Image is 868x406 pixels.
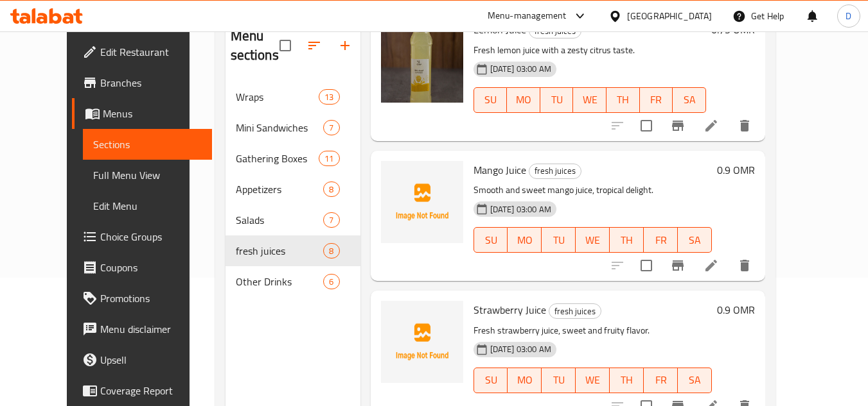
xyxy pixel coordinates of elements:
p: Fresh strawberry juice, sweet and fruity flavor. [474,323,712,339]
nav: Menu sections [226,76,360,302]
button: TU [540,87,574,113]
button: WE [573,87,607,113]
span: Full Menu View [93,167,202,183]
button: Branch-specific-item [662,110,693,141]
span: Sort sections [299,30,330,61]
span: fresh juices [236,243,324,258]
span: Mango Juice [474,160,526,180]
span: SA [683,231,707,250]
button: FR [644,227,678,253]
span: 7 [324,122,339,134]
button: Add section [330,30,360,61]
span: Appetizers [236,182,324,197]
button: FR [640,87,673,113]
a: Branches [72,67,212,98]
button: TU [542,368,576,393]
span: fresh juices [529,164,581,178]
h6: 0.75 OMR [711,21,755,38]
span: Other Drinks [236,274,324,289]
span: SU [479,231,503,250]
a: Promotions [72,283,212,314]
span: 8 [324,245,339,257]
button: delete [729,250,760,281]
button: TU [542,227,576,253]
span: Choice Groups [100,229,202,244]
span: 6 [324,276,339,288]
div: fresh juices [549,303,601,319]
img: Lemon Juice [381,21,463,103]
button: SA [678,368,712,393]
a: Menu disclaimer [72,314,212,344]
span: Upsell [100,352,202,368]
span: Coupons [100,260,202,275]
span: FR [649,371,673,389]
button: WE [576,368,610,393]
div: Menu-management [488,8,567,24]
span: Coverage Report [100,383,202,398]
span: TU [547,231,571,250]
img: Mango Juice [381,161,463,243]
button: WE [576,227,610,253]
button: MO [508,227,542,253]
a: Coverage Report [72,375,212,406]
div: Other Drinks6 [226,266,360,297]
span: SA [683,371,707,389]
div: [GEOGRAPHIC_DATA] [627,9,712,23]
button: delete [729,110,760,141]
div: items [323,182,339,197]
h6: 0.9 OMR [717,301,755,319]
a: Coupons [72,252,212,283]
span: Promotions [100,291,202,306]
button: SU [474,227,508,253]
span: [DATE] 03:00 AM [485,343,556,355]
div: items [319,89,339,105]
span: [DATE] 03:00 AM [485,63,556,75]
div: items [323,243,339,258]
span: 8 [324,183,339,196]
span: 11 [319,153,339,165]
div: Salads7 [226,205,360,235]
a: Edit Menu [83,190,212,221]
p: Fresh lemon juice with a zesty citrus taste. [474,42,706,58]
span: Menus [103,106,202,121]
span: Mini Sandwiches [236,120,324,135]
span: Gathering Boxes [236,151,319,166]
button: SA [673,87,706,113]
span: Select to update [633,112,660,139]
button: SU [474,368,508,393]
span: Select to update [633,252,660,279]
button: TH [610,227,644,253]
a: Edit menu item [704,258,719,273]
a: Choice Groups [72,221,212,252]
button: SU [474,87,508,113]
span: Sections [93,137,202,152]
a: Edit menu item [704,118,719,133]
span: TH [615,231,639,250]
span: WE [581,371,605,389]
span: fresh juices [549,304,601,319]
span: Wraps [236,89,319,105]
span: Menu disclaimer [100,321,202,337]
span: TU [545,90,569,109]
h6: 0.9 OMR [717,161,755,179]
a: Upsell [72,344,212,375]
span: SA [678,90,701,109]
div: Gathering Boxes11 [226,143,360,174]
img: Strawberry Juice [381,301,463,383]
span: Salads [236,212,324,228]
span: MO [512,90,535,109]
span: D [846,9,851,23]
span: Select all sections [272,32,299,59]
h2: Menu sections [231,26,279,65]
a: Edit Restaurant [72,37,212,67]
div: Mini Sandwiches7 [226,112,360,143]
span: WE [581,231,605,250]
span: MO [513,371,536,389]
div: items [319,151,339,166]
div: Wraps13 [226,81,360,112]
span: Edit Restaurant [100,44,202,60]
span: SU [479,90,502,109]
